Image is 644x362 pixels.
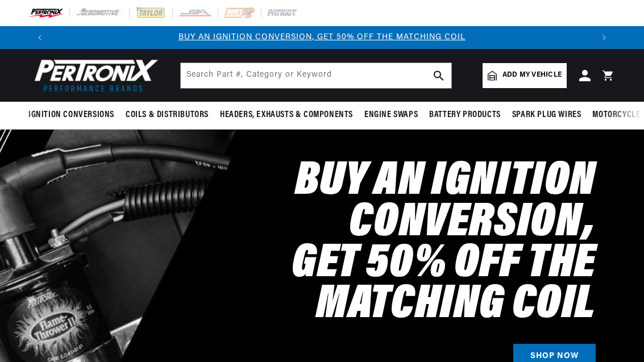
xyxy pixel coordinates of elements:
[120,102,214,128] summary: Coils & Distributors
[592,109,640,121] span: Motorcycle
[359,102,423,128] summary: Engine Swaps
[28,102,120,128] summary: Ignition Conversions
[593,26,616,49] button: Translation missing: en.sections.announcements.next_announcement
[429,109,501,121] span: Battery Products
[483,63,567,88] a: Add my vehicle
[214,102,359,128] summary: Headers, Exhausts & Components
[364,109,418,121] span: Engine Swaps
[110,161,596,326] h2: Buy an Ignition Conversion, Get 50% off the Matching Coil
[502,70,562,81] span: Add my vehicle
[426,63,451,88] button: search button
[512,109,581,121] span: Spark Plug Wires
[220,109,353,121] span: Headers, Exhausts & Components
[28,56,159,95] img: Pertronix
[178,33,466,41] a: BUY AN IGNITION CONVERSION, GET 50% OFF THE MATCHING COIL
[51,31,593,44] div: 1 of 3
[28,109,114,121] span: Ignition Conversions
[126,109,209,121] span: Coils & Distributors
[181,63,451,88] input: Search Part #, Category or Keyword
[423,102,506,128] summary: Battery Products
[28,26,51,49] button: Translation missing: en.sections.announcements.previous_announcement
[506,102,587,128] summary: Spark Plug Wires
[51,31,593,44] div: Announcement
